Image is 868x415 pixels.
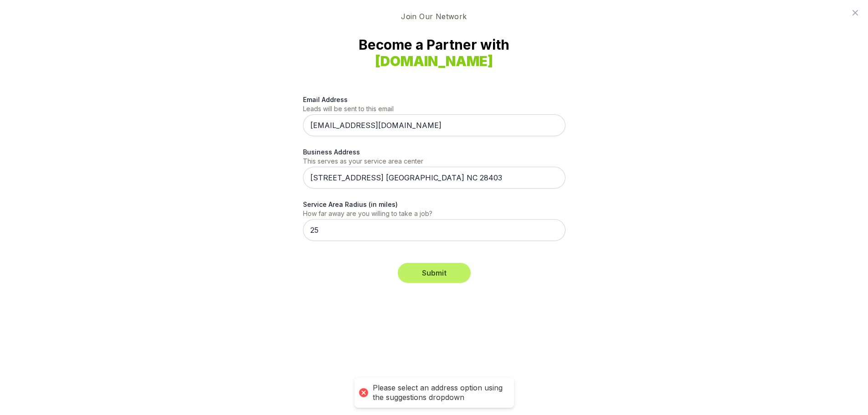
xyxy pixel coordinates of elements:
label: Email Address [303,95,565,104]
input: me@gmail.com [303,114,565,136]
p: Leads will be sent to this email [303,104,565,113]
label: Service Area Radius (in miles) [303,200,565,209]
strong: [DOMAIN_NAME] [375,53,493,69]
p: How far away are you willing to take a job? [303,209,565,218]
button: Submit [398,263,471,283]
p: This serves as your service area center [303,157,565,166]
input: Enter your address [303,167,565,189]
span: Join Our Network [394,11,474,22]
strong: Become a Partner with [318,36,551,69]
label: Business Address [303,147,565,157]
div: Please select an address option using the suggestions dropdown [373,383,505,402]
